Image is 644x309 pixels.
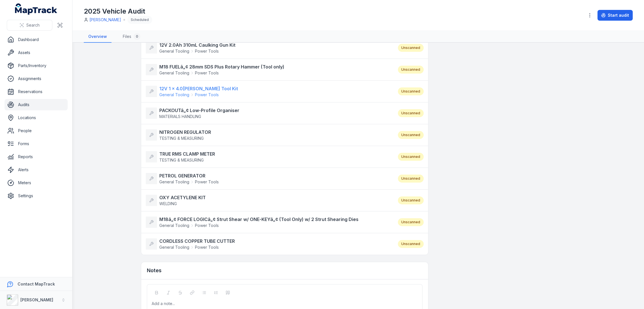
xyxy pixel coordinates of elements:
[159,48,189,54] span: General Tooling
[5,112,68,123] a: Locations
[398,44,424,52] div: Unscanned
[195,92,219,98] span: Power Tools
[195,223,219,228] span: Power Tools
[84,31,111,43] a: Overview
[5,99,68,110] a: Audits
[15,3,57,15] a: MapTrack
[159,158,204,162] span: TESTING & MEASURING
[159,194,206,201] strong: OXY ACETYLENE KIT
[146,151,392,163] a: TRUE RMS CLAMP METERTESTING & MEASURING
[5,60,68,71] a: Parts/Inventory
[5,125,68,136] a: People
[146,194,392,207] a: OXY ACETYLENE KITWELDING
[20,297,53,302] strong: [PERSON_NAME]
[5,190,68,201] a: Settings
[159,70,189,76] span: General Tooling
[398,66,424,74] div: Unscanned
[146,172,392,185] a: PETROL GENERATORGeneral ToolingPower Tools
[159,85,238,92] strong: 12V 1 x 4.0[PERSON_NAME] Tool Kit
[84,7,152,16] h1: 2025 Vehicle Audit
[89,17,121,23] a: [PERSON_NAME]
[146,63,392,76] a: M18 FUELâ„¢ 28mm SDS Plus Rotary Hammer (Tool only)General ToolingPower Tools
[159,136,204,141] span: TESTING & MEASURING
[134,33,140,40] div: 0
[398,240,424,248] div: Unscanned
[398,218,424,226] div: Unscanned
[195,70,219,76] span: Power Tools
[5,47,68,58] a: Assets
[5,151,68,162] a: Reports
[147,267,162,274] h3: Notes
[159,107,239,114] strong: PACKOUTâ„¢ Low-Profile Organiser
[159,201,177,206] span: WELDING
[195,179,219,185] span: Power Tools
[146,107,392,119] a: PACKOUTâ„¢ Low-Profile OrganiserMATERIALS HANDLING
[159,179,189,185] span: General Tooling
[26,22,40,28] span: Search
[398,87,424,95] div: Unscanned
[159,223,189,228] span: General Tooling
[398,109,424,117] div: Unscanned
[159,172,219,179] strong: PETROL GENERATOR
[5,73,68,84] a: Assignments
[5,177,68,188] a: Meters
[195,244,219,250] span: Power Tools
[398,153,424,161] div: Unscanned
[5,34,68,45] a: Dashboard
[5,164,68,175] a: Alerts
[159,244,189,250] span: General Tooling
[398,131,424,139] div: Unscanned
[127,16,152,24] div: Scheduled
[159,216,359,223] strong: M18â„¢ FORCE LOGICâ„¢ Strut Shear w/ ONE-KEYâ„¢ (Tool Only) w/ 2 Strut Shearing Dies
[146,238,392,250] a: CORDLESS COPPER TUBE CUTTERGeneral ToolingPower Tools
[146,85,392,98] a: 12V 1 x 4.0[PERSON_NAME] Tool KitGeneral ToolingPower Tools
[159,129,211,136] strong: NITROGEN REGULATOR
[159,63,284,70] strong: M18 FUELâ„¢ 28mm SDS Plus Rotary Hammer (Tool only)
[398,175,424,183] div: Unscanned
[18,282,55,286] strong: Contact MapTrack
[5,86,68,97] a: Reservations
[398,196,424,204] div: Unscanned
[159,42,235,48] strong: 12V 2.0Ah 310mL Caulking Gun Kit
[159,92,189,98] span: General Tooling
[159,238,235,244] strong: CORDLESS COPPER TUBE CUTTER
[5,138,68,149] a: Forms
[7,20,52,31] button: Search
[597,10,633,21] button: Start audit
[195,48,219,54] span: Power Tools
[146,129,392,141] a: NITROGEN REGULATORTESTING & MEASURING
[146,42,392,54] a: 12V 2.0Ah 310mL Caulking Gun KitGeneral ToolingPower Tools
[118,31,145,43] a: Files0
[159,151,215,157] strong: TRUE RMS CLAMP METER
[159,114,201,119] span: MATERIALS HANDLING
[146,216,392,228] a: M18â„¢ FORCE LOGICâ„¢ Strut Shear w/ ONE-KEYâ„¢ (Tool Only) w/ 2 Strut Shearing DiesGeneral Tooli...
